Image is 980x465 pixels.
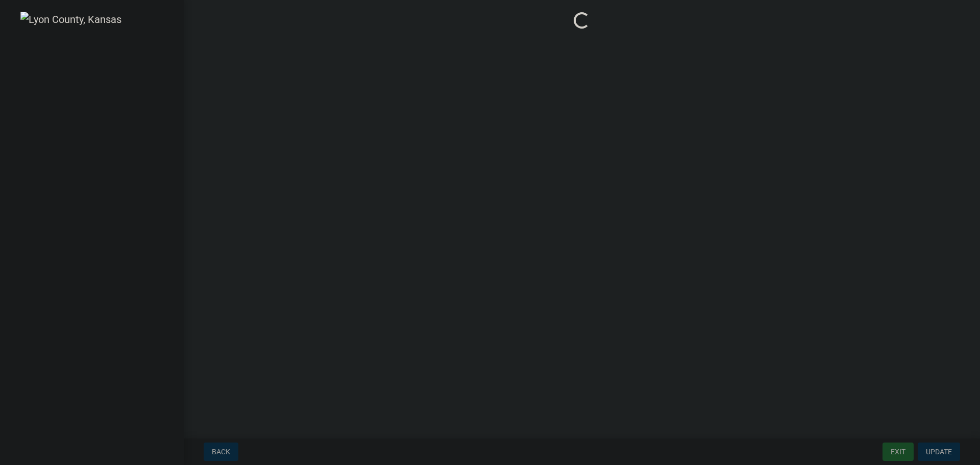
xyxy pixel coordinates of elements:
img: Lyon County, Kansas [20,12,121,27]
span: Update [926,448,952,456]
button: Update [918,443,960,461]
span: Back [212,448,230,456]
button: Back [204,443,238,461]
button: Exit [883,443,914,461]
